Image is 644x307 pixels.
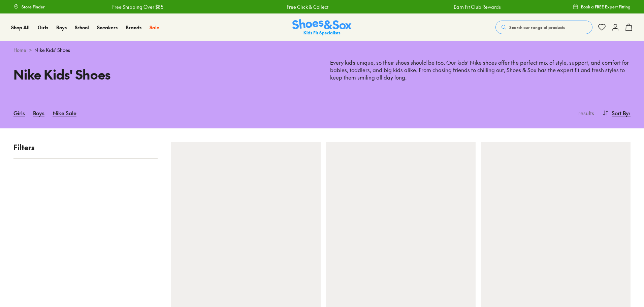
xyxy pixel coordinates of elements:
[629,109,631,117] span: :
[13,65,314,84] h1: Nike Kids' Shoes
[13,105,25,120] a: Girls
[13,47,631,54] div: >
[33,105,44,120] a: Boys
[150,24,159,31] span: Sale
[292,19,352,36] a: Shoes & Sox
[75,24,89,31] a: School
[11,24,30,31] span: Shop All
[56,24,67,31] span: Boys
[602,105,631,120] button: Sort By:
[97,24,118,31] a: Sneakers
[13,1,45,13] a: Store Finder
[495,21,592,34] button: Search our range of products
[111,3,162,10] a: Free Shipping Over $85
[75,24,89,31] span: School
[56,24,67,31] a: Boys
[38,24,48,31] span: Girls
[53,105,76,120] a: Nike Sale
[97,24,118,31] span: Sneakers
[581,4,631,10] span: Book a FREE Expert Fitting
[11,24,30,31] a: Shop All
[573,1,631,13] a: Book a FREE Expert Fitting
[576,109,594,117] p: results
[286,3,327,10] a: Free Click & Collect
[34,47,70,54] span: Nike Kids' Shoes
[13,142,158,153] p: Filters
[126,24,141,31] a: Brands
[126,24,141,31] span: Brands
[13,47,26,54] a: Home
[38,24,48,31] a: Girls
[453,3,500,10] a: Earn Fit Club Rewards
[22,4,45,10] span: Store Finder
[150,24,159,31] a: Sale
[292,19,352,36] img: SNS_Logo_Responsive.svg
[330,59,631,81] p: Every kid’s unique, so their shoes should be too. Our kids’ Nike shoes offer the perfect mix of s...
[612,109,629,117] span: Sort By
[509,24,565,30] span: Search our range of products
